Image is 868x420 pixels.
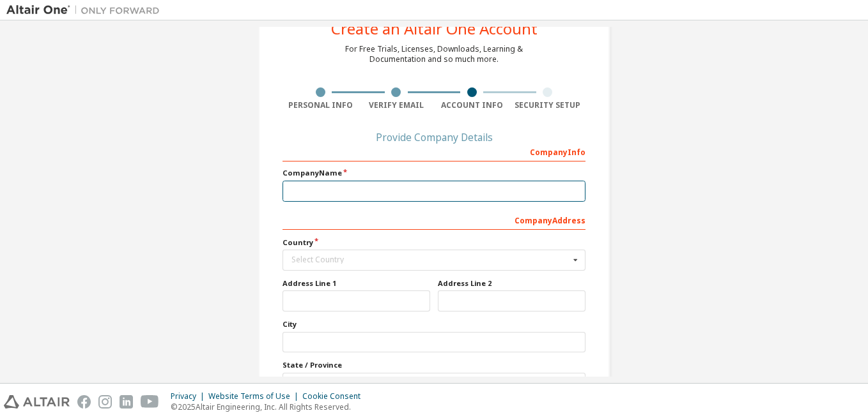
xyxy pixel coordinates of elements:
[283,100,359,110] div: Personal Info
[510,100,586,110] div: Security Setup
[283,168,585,178] label: Company Name
[208,391,302,401] div: Website Terms of Use
[98,395,112,409] img: instagram.svg
[331,21,538,36] div: Create an Altair One Account
[283,209,585,230] div: Company Address
[283,237,585,248] label: Country
[283,319,585,329] label: City
[171,401,368,412] p: © 2025 Altair Engineering, Inc. All Rights Reserved.
[171,391,208,401] div: Privacy
[4,395,70,409] img: altair_logo.svg
[120,395,133,409] img: linkedin.svg
[438,278,585,289] label: Address Line 2
[283,133,585,141] div: Provide Company Details
[302,391,368,401] div: Cookie Consent
[345,44,523,64] div: For Free Trials, Licenses, Downloads, Learning & Documentation and so much more.
[283,278,430,289] label: Address Line 1
[283,360,585,370] label: State / Province
[359,100,435,110] div: Verify Email
[6,4,166,17] img: Altair One
[141,395,159,409] img: youtube.svg
[77,395,91,409] img: facebook.svg
[434,100,510,110] div: Account Info
[291,256,570,264] div: Select Country
[283,141,585,161] div: Company Info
